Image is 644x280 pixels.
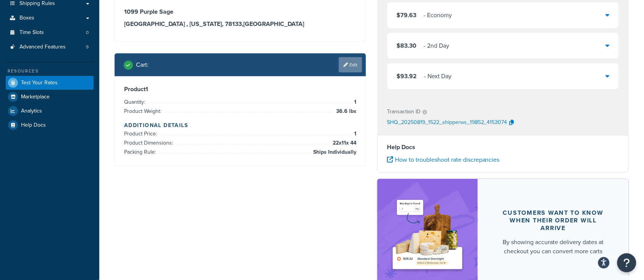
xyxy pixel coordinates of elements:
[387,106,421,117] p: Transaction ID
[334,107,356,116] span: 36.6 lbs
[6,104,94,118] a: Analytics
[311,148,356,157] span: Ships Individually
[136,61,149,68] h2: Cart :
[21,94,50,100] span: Marketplace
[6,26,94,40] li: Time Slots
[352,129,356,138] span: 1
[19,15,34,21] span: Boxes
[424,71,451,82] div: - Next Day
[21,108,42,114] span: Analytics
[339,57,362,72] a: Edit
[6,40,94,54] li: Advanced Features
[124,130,159,138] span: Product Price:
[86,29,89,36] span: 0
[124,107,163,115] span: Product Weight:
[124,139,175,147] span: Product Dimensions:
[124,8,356,16] h3: 1099 Purple Sage
[424,10,452,21] div: - Economy
[124,148,158,156] span: Packing Rule:
[387,155,500,164] a: How to troubleshoot rate discrepancies
[387,117,507,129] p: SHQ_20250819_1522_shipperws_19852_4153074
[6,40,94,54] a: Advanced Features9
[424,40,449,51] div: - 2nd Day
[396,41,416,50] span: $83.30
[6,76,94,90] a: Test Your Rates
[6,11,94,25] a: Boxes
[124,85,356,93] h3: Product 1
[6,118,94,132] a: Help Docs
[21,80,58,86] span: Test Your Rates
[617,253,636,272] button: Open Resource Center
[124,98,147,106] span: Quantity:
[6,26,94,40] a: Time Slots0
[396,11,416,19] span: $79.63
[124,121,356,129] h4: Additional Details
[6,90,94,104] a: Marketplace
[6,68,94,74] div: Resources
[496,209,610,232] div: Customers want to know when their order will arrive
[396,72,417,80] span: $93.92
[19,29,44,36] span: Time Slots
[496,238,610,256] div: By showing accurate delivery dates at checkout you can convert more carts
[331,138,356,148] span: 22 x 11 x 44
[21,122,46,129] span: Help Docs
[19,0,55,7] span: Shipping Rules
[19,44,66,50] span: Advanced Features
[86,44,89,50] span: 9
[387,143,619,152] h4: Help Docs
[352,98,356,107] span: 1
[124,20,356,28] h3: [GEOGRAPHIC_DATA] , [US_STATE], 78133 , [GEOGRAPHIC_DATA]
[389,190,466,280] img: feature-image-ddt-36eae7f7280da8017bfb280eaccd9c446f90b1fe08728e4019434db127062ab4.png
